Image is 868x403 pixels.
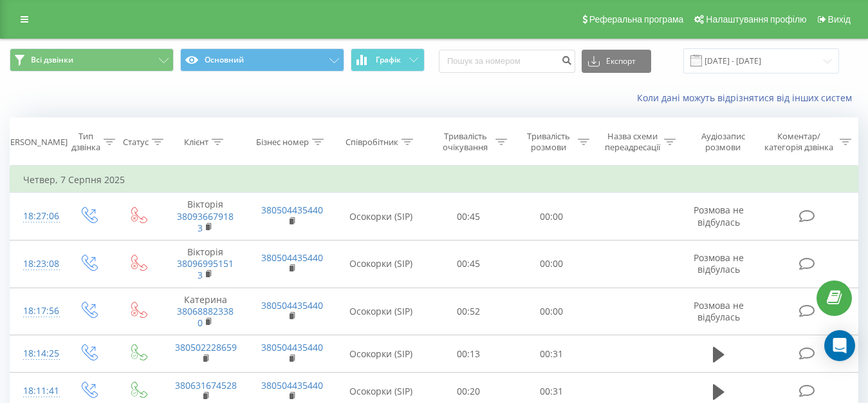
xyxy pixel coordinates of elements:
[261,251,323,264] a: 380504435440
[346,137,398,148] div: Співробітник
[589,14,684,25] span: Реферальна програма
[10,167,858,193] td: Четвер, 7 Серпня 2025
[427,335,510,373] td: 00:13
[690,131,755,153] div: Аудіозапис розмови
[23,299,50,324] div: 18:17:56
[427,288,510,335] td: 00:52
[376,55,401,64] span: Графік
[23,251,50,277] div: 18:23:08
[510,240,593,288] td: 00:00
[23,341,50,366] div: 18:14:25
[162,240,248,288] td: Вікторія
[439,50,575,73] input: Пошук за номером
[123,137,149,148] div: Статус
[510,193,593,241] td: 00:00
[162,288,248,335] td: Катерина
[522,131,575,153] div: Тривалість розмови
[177,210,234,234] a: 380936679183
[177,305,234,329] a: 380688823380
[439,131,492,153] div: Тривалість очікування
[180,48,344,72] button: Основний
[335,193,427,241] td: Осокорки (SIP)
[694,251,744,275] span: Розмова не відбулась
[184,137,208,148] div: Клієнт
[510,335,593,373] td: 00:31
[256,137,309,148] div: Бізнес номер
[824,330,855,361] div: Open Intercom Messenger
[31,55,73,65] span: Всі дзвінки
[351,48,425,72] button: Графік
[582,50,651,73] button: Експорт
[71,131,100,153] div: Тип дзвінка
[427,193,510,241] td: 00:45
[706,14,806,25] span: Налаштування профілю
[261,379,323,391] a: 380504435440
[261,204,323,216] a: 380504435440
[604,131,661,153] div: Назва схеми переадресації
[175,341,237,353] a: 380502228659
[3,137,68,148] div: [PERSON_NAME]
[427,240,510,288] td: 00:45
[828,14,851,25] span: Вихід
[335,288,427,335] td: Осокорки (SIP)
[261,341,323,353] a: 380504435440
[23,204,50,229] div: 18:27:06
[510,288,593,335] td: 00:00
[637,92,858,104] a: Коли дані можуть відрізнятися вiд інших систем
[177,257,234,281] a: 380969951513
[335,240,427,288] td: Осокорки (SIP)
[335,335,427,373] td: Осокорки (SIP)
[694,299,744,323] span: Розмова не відбулась
[261,299,323,311] a: 380504435440
[761,131,836,153] div: Коментар/категорія дзвінка
[175,379,237,391] a: 380631674528
[162,193,248,241] td: Вікторія
[694,204,744,228] span: Розмова не відбулась
[10,48,174,72] button: Всі дзвінки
